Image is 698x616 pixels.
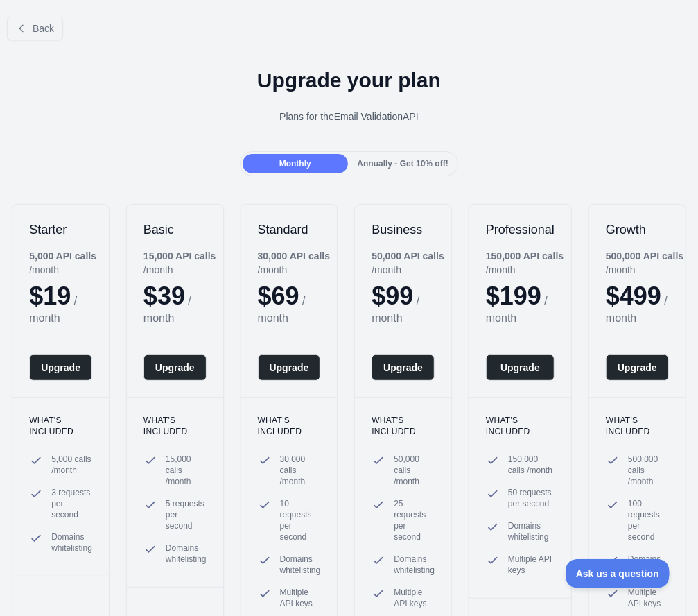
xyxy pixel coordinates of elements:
span: 100 requests per second [628,498,669,542]
span: 10 requests per second [280,498,321,542]
span: 50,000 calls / month [394,454,435,487]
span: 30,000 calls / month [280,454,321,487]
span: 15,000 calls / month [166,454,207,487]
span: 5 requests per second [166,498,207,531]
span: 5,000 calls / month [51,454,92,476]
iframe: Toggle Customer Support [566,559,670,588]
span: 500,000 calls / month [628,454,669,487]
span: 25 requests per second [394,498,435,542]
span: 3 requests per second [51,487,92,520]
span: 50 requests per second [508,487,555,509]
span: 150,000 calls / month [508,454,555,476]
